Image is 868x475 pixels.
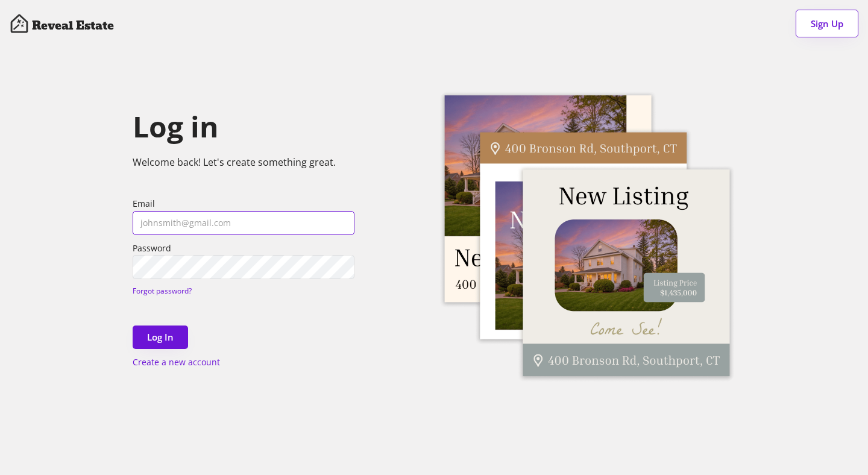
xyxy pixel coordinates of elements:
img: Artboard%201%20copy%203%20%281%29.svg [10,14,29,33]
button: Sign Up [796,10,858,37]
div: Email [133,198,155,210]
img: Social%20Posts%20%281%29.png [439,90,735,383]
button: Log In [133,326,188,349]
h2: Log in [133,105,429,148]
h4: Reveal Estate [32,18,114,33]
div: Welcome back! Let's create something great. [133,156,429,169]
div: Forgot password? [133,286,354,297]
div: Password [133,242,171,254]
div: Create a new account [133,356,429,368]
input: johnsmith@gmail.com [133,211,354,235]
